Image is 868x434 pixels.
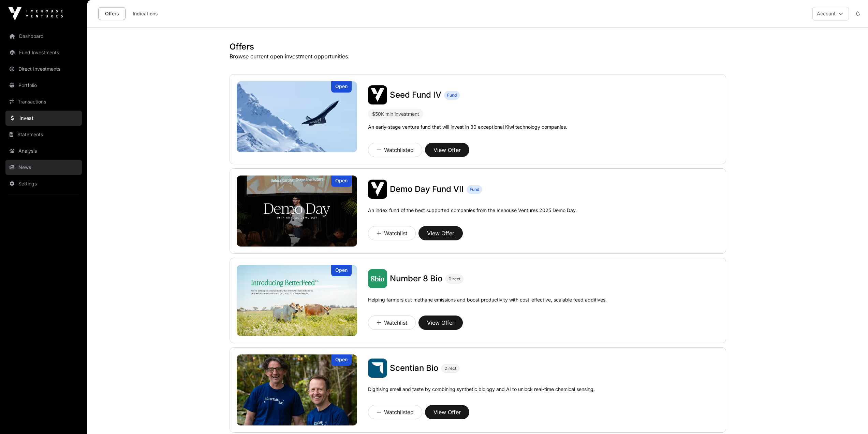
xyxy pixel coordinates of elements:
[331,265,352,276] div: Open
[368,269,387,288] img: Number 8 Bio
[390,363,439,373] span: Scentian Bio
[368,207,577,214] p: An index fund of the best supported companies from the Icehouse Ventures 2025 Demo Day.
[390,363,439,374] a: Scentian Bio
[237,354,357,425] a: Scentian BioOpen
[425,143,469,157] button: View Offer
[237,81,357,152] a: Seed Fund IVOpen
[5,94,82,109] a: Transactions
[5,29,82,44] a: Dashboard
[5,127,82,142] a: Statements
[5,143,82,158] a: Analysis
[368,226,416,240] button: Watchlist
[390,273,443,284] a: Number 8 Bio
[237,265,357,336] a: Number 8 BioOpen
[834,401,868,434] iframe: Chat Widget
[237,176,357,247] img: Demo Day Fund VII
[448,276,460,282] span: Direct
[368,143,422,157] button: Watchlisted
[812,7,849,20] button: Account
[470,187,479,192] span: Fund
[5,45,82,60] a: Fund Investments
[237,265,357,336] img: Number 8 Bio
[390,184,464,194] span: Demo Day Fund VII
[368,296,607,313] p: Helping farmers cut methane emissions and boost productivity with cost-effective, scalable feed a...
[5,78,82,93] a: Portfolio
[98,7,126,20] a: Offers
[128,7,162,20] a: Indications
[331,354,352,366] div: Open
[368,180,387,199] img: Demo Day Fund VII
[237,176,357,247] a: Demo Day Fund VIIOpen
[390,274,443,283] span: Number 8 Bio
[368,85,387,104] img: Seed Fund IV
[331,81,352,93] div: Open
[237,354,357,425] img: Scentian Bio
[418,226,463,240] button: View Offer
[368,109,423,120] div: $50K min investment
[390,90,441,100] span: Seed Fund IV
[390,89,441,100] a: Seed Fund IV
[368,386,595,402] p: Digitising smell and taste by combining synthetic biology and AI to unlock real-time chemical sen...
[5,61,82,76] a: Direct Investments
[5,111,82,126] a: Invest
[5,176,82,191] a: Settings
[368,124,567,130] p: An early-stage venture fund that will invest in 30 exceptional Kiwi technology companies.
[444,366,456,371] span: Direct
[425,405,469,419] button: View Offer
[368,405,422,419] button: Watchlisted
[8,7,63,20] img: Icehouse Ventures Logo
[230,52,726,60] p: Browse current open investment opportunities.
[418,316,463,330] button: View Offer
[372,110,419,118] div: $50K min investment
[331,176,352,187] div: Open
[447,93,457,98] span: Fund
[368,316,416,330] button: Watchlist
[5,160,82,175] a: News
[390,184,464,195] a: Demo Day Fund VII
[368,359,387,378] img: Scentian Bio
[237,81,357,152] img: Seed Fund IV
[230,41,726,52] h1: Offers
